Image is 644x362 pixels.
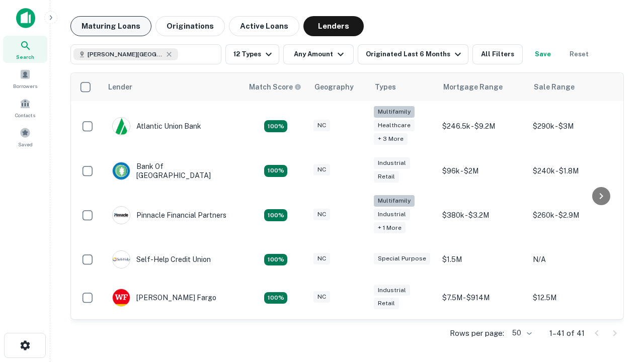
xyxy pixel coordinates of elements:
[18,140,33,148] span: Saved
[374,120,415,131] div: Healthcare
[264,209,287,221] div: Matching Properties: 24, hasApolloMatch: undefined
[3,36,47,63] a: Search
[113,289,130,306] img: picture
[534,81,575,93] div: Sale Range
[283,44,354,64] button: Any Amount
[437,73,528,101] th: Mortgage Range
[113,207,130,224] img: picture
[374,171,399,183] div: Retail
[112,206,226,224] div: Pinnacle Financial Partners
[437,101,528,152] td: $246.5k - $9.2M
[113,118,130,135] img: picture
[113,162,130,179] img: picture
[437,240,528,279] td: $1.5M
[70,16,151,36] button: Maturing Loans
[15,111,35,119] span: Contacts
[374,133,408,145] div: + 3 more
[112,250,211,268] div: Self-help Credit Union
[528,240,618,279] td: N/A
[112,117,201,135] div: Atlantic Union Bank
[375,81,396,93] div: Types
[264,292,287,304] div: Matching Properties: 15, hasApolloMatch: undefined
[437,279,528,317] td: $7.5M - $914M
[243,73,308,101] th: Capitalize uses an advanced AI algorithm to match your search with the best lender. The match sco...
[3,123,47,150] a: Saved
[102,73,243,101] th: Lender
[303,16,364,36] button: Lenders
[308,73,369,101] th: Geography
[563,44,595,64] button: Reset
[528,101,618,152] td: $290k - $3M
[594,249,644,298] iframe: Chat Widget
[313,209,330,220] div: NC
[16,8,35,28] img: capitalize-icon.png
[88,50,163,59] span: [PERSON_NAME][GEOGRAPHIC_DATA], [GEOGRAPHIC_DATA]
[225,44,279,64] button: 12 Types
[527,44,559,64] button: Save your search to get updates of matches that match your search criteria.
[313,291,330,303] div: NC
[358,44,468,64] button: Originated Last 6 Months
[528,279,618,317] td: $12.5M
[313,120,330,131] div: NC
[508,326,533,340] div: 50
[374,253,430,264] div: Special Purpose
[229,16,299,36] button: Active Loans
[108,81,132,93] div: Lender
[437,152,528,190] td: $96k - $2M
[443,81,503,93] div: Mortgage Range
[112,162,233,180] div: Bank Of [GEOGRAPHIC_DATA]
[249,81,299,93] h6: Match Score
[374,209,410,220] div: Industrial
[450,327,504,339] p: Rows per page:
[249,81,301,93] div: Capitalize uses an advanced AI algorithm to match your search with the best lender. The match sco...
[374,222,406,234] div: + 1 more
[3,65,47,92] a: Borrowers
[528,190,618,241] td: $260k - $2.9M
[528,152,618,190] td: $240k - $1.8M
[313,164,330,175] div: NC
[528,73,618,101] th: Sale Range
[264,120,287,132] div: Matching Properties: 14, hasApolloMatch: undefined
[374,285,410,296] div: Industrial
[16,53,34,61] span: Search
[374,195,415,207] div: Multifamily
[374,298,399,309] div: Retail
[369,73,437,101] th: Types
[264,165,287,177] div: Matching Properties: 15, hasApolloMatch: undefined
[3,94,47,121] a: Contacts
[549,327,585,339] p: 1–41 of 41
[314,81,354,93] div: Geography
[13,82,37,90] span: Borrowers
[113,251,130,268] img: picture
[374,106,415,118] div: Multifamily
[437,190,528,241] td: $380k - $3.2M
[374,157,410,169] div: Industrial
[472,44,523,64] button: All Filters
[264,254,287,266] div: Matching Properties: 11, hasApolloMatch: undefined
[313,253,330,264] div: NC
[112,289,216,307] div: [PERSON_NAME] Fargo
[366,48,464,60] div: Originated Last 6 Months
[155,16,225,36] button: Originations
